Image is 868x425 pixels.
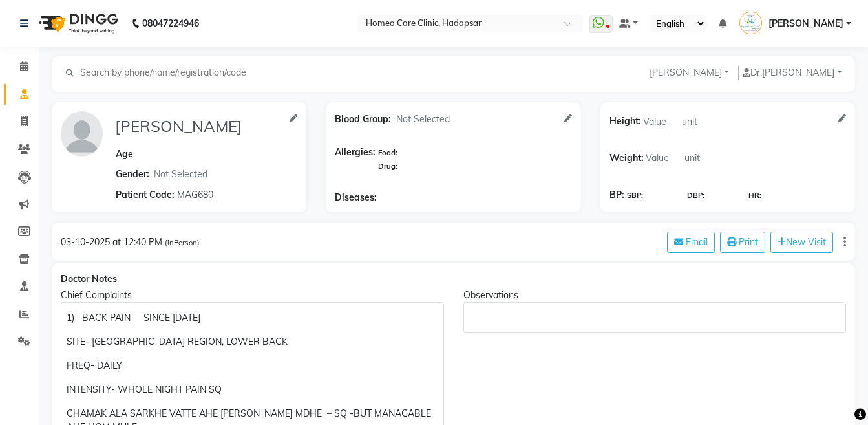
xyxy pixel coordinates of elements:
span: DBP: [687,190,704,201]
span: [PERSON_NAME] [768,17,843,30]
span: Diseases: [335,191,377,204]
button: New Visit [770,232,833,253]
span: Blood Group: [335,113,391,126]
div: Chief Complaints [61,289,444,302]
input: Patient Code [175,184,285,204]
input: unit [680,111,719,131]
span: SBP: [627,190,643,201]
div: Doctor Notes [61,272,846,286]
p: FREQ- DAILY [67,359,438,373]
span: Dr. [743,67,762,78]
button: [PERSON_NAME] [646,65,734,80]
p: SITE- [GEOGRAPHIC_DATA] REGION, LOWER BACK [67,335,438,349]
div: Rich Text Editor, main [463,302,847,333]
span: HR: [748,190,761,201]
span: Allergies: [335,146,376,173]
span: Patient Code: [116,188,175,202]
span: BP: [609,188,624,202]
button: Dr.[PERSON_NAME] [738,65,846,80]
input: Value [644,148,683,168]
span: Height: [609,111,641,131]
div: Observations [463,289,847,302]
span: (inPerson) [165,238,200,247]
input: Value [641,111,680,131]
img: profile [61,111,103,157]
p: INTENSITY- WHOLE NIGHT PAIN SQ [67,383,438,397]
img: logo [33,5,122,41]
span: Age [116,148,133,160]
span: at 12:40 PM [112,236,162,248]
span: 03-10-2025 [61,236,110,248]
button: Print [720,232,765,253]
input: unit [683,148,721,168]
span: Food: [378,148,397,157]
span: Print [739,236,758,248]
span: Email [686,236,708,248]
button: Email [667,232,715,253]
input: Search by phone/name/registration/code [79,65,257,80]
span: Gender: [116,168,149,181]
p: 1) BACK PAIN SINCE [DATE] [67,311,438,325]
span: Drug: [378,162,397,171]
span: Weight: [609,148,644,168]
input: Name [113,111,284,141]
b: 08047224946 [142,5,199,41]
img: Dr Vaseem Choudhary [739,12,762,34]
